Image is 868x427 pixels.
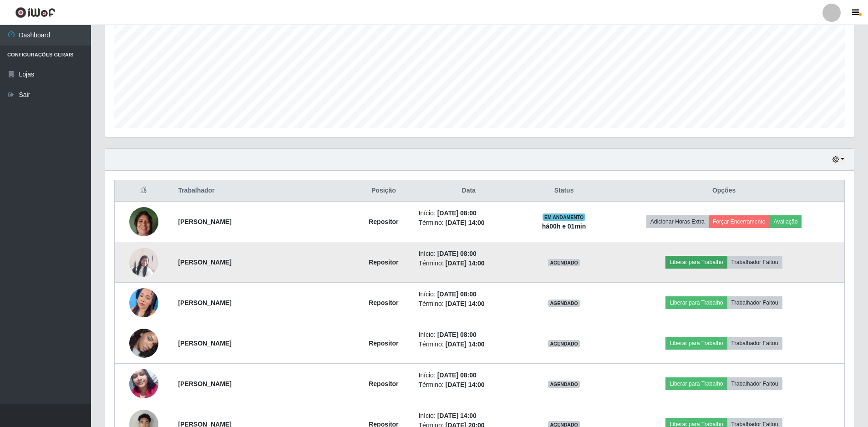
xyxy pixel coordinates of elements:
[665,337,727,350] button: Liberar para Trabalho
[446,341,485,348] time: [DATE] 14:00
[369,340,398,347] strong: Repositor
[543,213,586,221] span: EM ANDAMENTO
[413,180,524,202] th: Data
[665,296,727,309] button: Liberar para Trabalho
[646,215,709,228] button: Adicionar Horas Extra
[418,290,519,299] li: Início:
[178,380,231,387] strong: [PERSON_NAME]
[548,259,580,266] span: AGENDADO
[446,219,485,226] time: [DATE] 14:00
[418,411,519,421] li: Início:
[369,380,398,387] strong: Repositor
[548,340,580,347] span: AGENDADO
[178,299,231,306] strong: [PERSON_NAME]
[129,202,158,241] img: 1750940552132.jpeg
[178,340,231,347] strong: [PERSON_NAME]
[437,371,477,379] time: [DATE] 08:00
[369,259,398,266] strong: Repositor
[446,300,485,307] time: [DATE] 14:00
[437,250,477,257] time: [DATE] 08:00
[418,371,519,380] li: Início:
[446,381,485,388] time: [DATE] 14:00
[178,259,231,266] strong: [PERSON_NAME]
[418,380,519,390] li: Término:
[418,340,519,349] li: Término:
[665,377,727,390] button: Liberar para Trabalho
[437,412,477,419] time: [DATE] 14:00
[129,248,158,277] img: 1751480704015.jpeg
[129,271,158,335] img: 1753795450805.jpeg
[727,377,782,390] button: Trabalhador Faltou
[548,381,580,388] span: AGENDADO
[542,223,586,230] strong: há 00 h e 01 min
[369,299,398,306] strong: Repositor
[129,317,158,369] img: 1754222847400.jpeg
[418,249,519,259] li: Início:
[418,208,519,218] li: Início:
[418,259,519,268] li: Término:
[129,364,158,403] img: 1755724312093.jpeg
[524,180,604,202] th: Status
[178,218,231,225] strong: [PERSON_NAME]
[354,180,413,202] th: Posição
[15,7,56,18] img: CoreUI Logo
[665,256,727,269] button: Liberar para Trabalho
[604,180,844,202] th: Opções
[369,218,398,225] strong: Repositor
[418,330,519,340] li: Início:
[173,180,354,202] th: Trabalhador
[709,215,770,228] button: Forçar Encerramento
[418,299,519,309] li: Término:
[437,290,477,298] time: [DATE] 08:00
[418,218,519,228] li: Término:
[727,337,782,350] button: Trabalhador Faltou
[727,296,782,309] button: Trabalhador Faltou
[727,256,782,269] button: Trabalhador Faltou
[548,300,580,307] span: AGENDADO
[437,331,477,338] time: [DATE] 08:00
[437,209,477,217] time: [DATE] 08:00
[446,259,485,267] time: [DATE] 14:00
[770,215,802,228] button: Avaliação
